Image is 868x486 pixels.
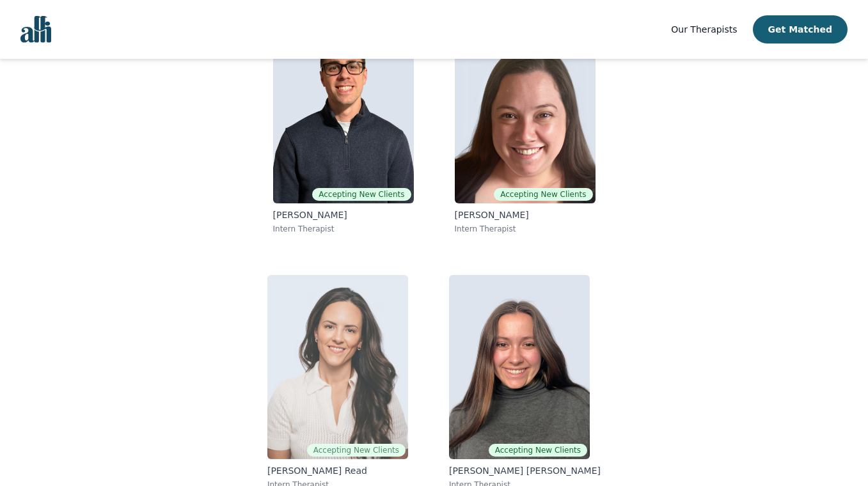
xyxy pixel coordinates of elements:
[449,275,590,459] img: Rachelle Angers Ritacca
[273,19,414,203] img: Ethan Braun
[445,9,606,244] a: Jennifer WeberAccepting New Clients[PERSON_NAME]Intern Therapist
[455,224,596,234] p: Intern Therapist
[449,464,601,477] p: [PERSON_NAME] [PERSON_NAME]
[20,16,51,43] img: alli logo
[753,15,848,43] button: Get Matched
[455,208,596,221] p: [PERSON_NAME]
[307,444,406,457] span: Accepting New Clients
[455,19,596,203] img: Jennifer Weber
[273,224,414,234] p: Intern Therapist
[263,9,424,244] a: Ethan BraunAccepting New Clients[PERSON_NAME]Intern Therapist
[489,444,587,457] span: Accepting New Clients
[273,208,414,221] p: [PERSON_NAME]
[267,275,408,459] img: Kerri Read
[671,24,737,35] span: Our Therapists
[267,464,408,477] p: [PERSON_NAME] Read
[312,188,411,201] span: Accepting New Clients
[494,188,592,201] span: Accepting New Clients
[671,22,737,37] a: Our Therapists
